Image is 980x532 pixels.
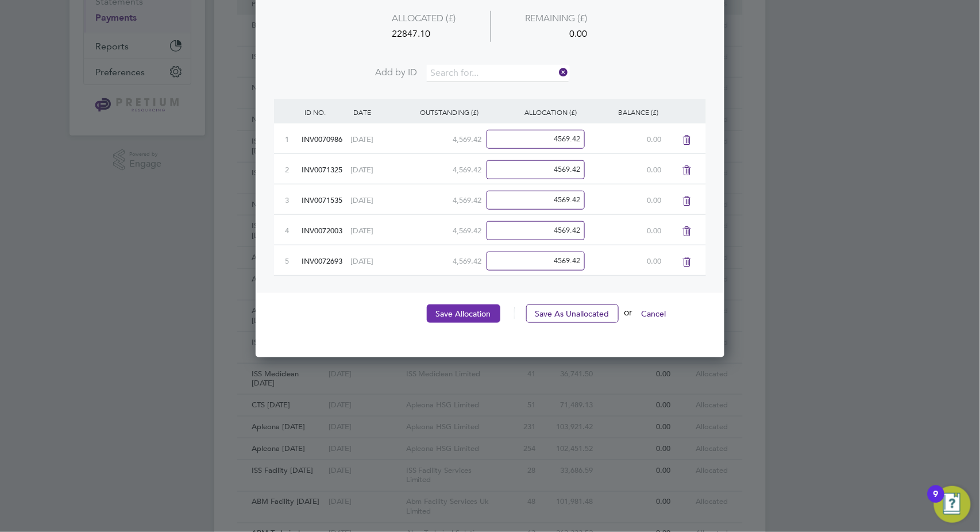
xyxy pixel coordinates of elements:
[274,304,706,334] li: or
[580,215,661,245] div: 0.00
[491,26,622,42] div: 0.00
[933,494,939,509] div: 9
[302,124,350,153] div: INV0070986
[285,124,302,153] div: 1
[580,124,661,153] div: 0.00
[351,99,400,125] div: DATE
[358,26,491,42] div: 22847.10
[302,184,350,214] div: INV0071535
[481,99,580,125] div: ALLOCATION (£)
[351,154,400,184] div: [DATE]
[580,245,661,275] div: 0.00
[285,184,302,214] div: 3
[376,67,418,79] span: Add by ID
[302,245,350,275] div: INV0072693
[302,215,350,245] div: INV0072003
[351,245,400,275] div: [DATE]
[934,486,971,523] button: Open Resource Center, 9 new notifications
[351,215,400,245] div: [DATE]
[400,245,481,275] div: 4,569.42
[351,124,400,153] div: [DATE]
[427,65,569,82] input: Search for...
[400,154,481,184] div: 4,569.42
[285,215,302,245] div: 4
[400,184,481,214] div: 4,569.42
[302,99,350,125] div: ID NO.
[580,184,661,214] div: 0.00
[400,215,481,245] div: 4,569.42
[285,154,302,184] div: 2
[400,99,481,125] div: OUTSTANDING (£)
[632,304,676,323] button: Cancel
[580,154,661,184] div: 0.00
[285,245,302,275] div: 5
[351,184,400,214] div: [DATE]
[302,154,350,184] div: INV0071325
[358,11,491,26] div: ALLOCATED (£)
[400,124,481,153] div: 4,569.42
[491,11,622,26] div: REMAINING (£)
[526,304,619,323] button: Save As Unallocated
[427,304,500,323] button: Save Allocation
[580,99,661,125] div: BALANCE (£)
